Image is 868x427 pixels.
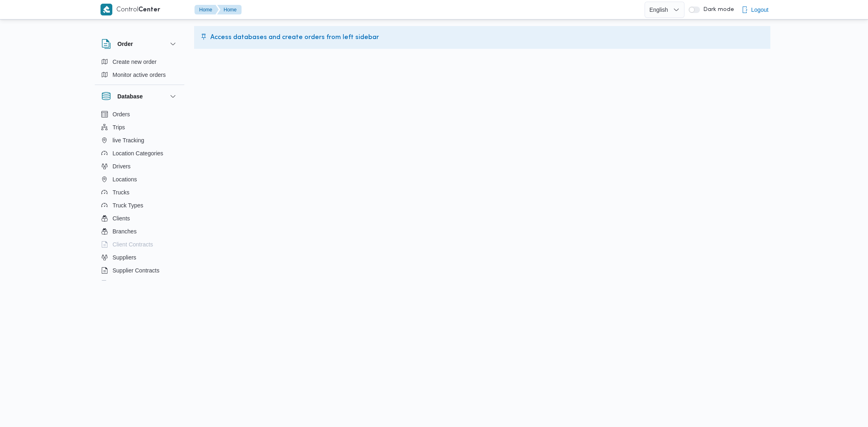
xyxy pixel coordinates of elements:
button: Trucks [98,186,181,199]
img: X8yXhbKr1z7QwAAAABJRU5ErkJggg== [101,4,112,15]
button: Drivers [98,160,181,173]
span: Client Contracts [113,240,153,249]
span: Clients [113,213,130,223]
button: Monitor active orders [98,68,181,81]
button: Create new order [98,55,181,68]
button: Suppliers [98,251,181,264]
span: Trucks [113,187,129,197]
span: live Tracking [113,135,144,145]
button: Home [195,5,219,15]
span: Create new order [113,57,157,67]
button: Orders [98,108,181,121]
b: Center [138,7,160,13]
button: Location Categories [98,147,181,160]
button: Devices [98,277,181,290]
button: Truck Types [98,199,181,212]
button: Order [101,39,178,49]
span: Monitor active orders [113,70,166,80]
button: Trips [98,121,181,134]
button: Logout [738,2,772,18]
button: Client Contracts [98,238,181,251]
span: Orders [113,109,130,119]
span: Branches [113,227,137,236]
div: Order [95,55,184,85]
button: live Tracking [98,134,181,147]
span: Locations [113,174,137,184]
span: Drivers [113,161,131,171]
span: Suppliers [113,253,136,262]
span: Devices [113,279,133,288]
div: Database [95,108,184,284]
button: Supplier Contracts [98,264,181,277]
span: Truck Types [113,200,143,210]
span: Access databases and create orders from left sidebar [210,33,379,42]
button: Branches [98,225,181,238]
span: Dark mode [700,7,734,13]
button: Home [217,5,242,15]
h3: Order [118,39,133,49]
button: Locations [98,173,181,186]
span: Supplier Contracts [113,266,160,275]
span: Location Categories [113,148,164,158]
span: Trips [113,122,125,132]
span: Logout [751,5,769,15]
h3: Database [118,91,143,101]
button: Database [101,91,178,101]
button: Clients [98,212,181,225]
